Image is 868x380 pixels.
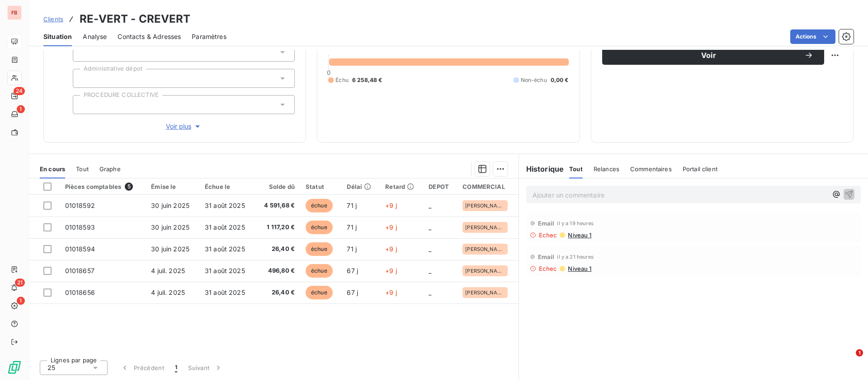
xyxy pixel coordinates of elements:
[465,290,505,295] span: [PERSON_NAME]
[151,223,189,231] span: 30 juin 2025
[80,74,88,82] input: Ajouter une valeur
[347,183,374,190] div: Délai
[14,87,25,95] span: 24
[465,268,505,274] span: [PERSON_NAME]
[557,221,593,226] span: il y a 19 heures
[65,245,95,253] span: 01018594
[80,101,88,109] input: Ajouter une valeur
[76,165,89,173] span: Tout
[151,289,185,296] span: 4 juil. 2025
[65,202,95,209] span: 01018592
[557,254,593,260] span: il y a 21 heures
[429,183,452,190] div: DEPOT
[65,267,94,274] span: 01018657
[306,242,333,256] span: échue
[465,246,505,252] span: [PERSON_NAME]
[385,183,418,190] div: Retard
[205,202,245,209] span: 31 août 2025
[567,265,591,272] span: Niveau 1
[519,164,564,174] h6: Historique
[306,286,333,299] span: échue
[347,267,358,274] span: 67 j
[347,289,358,296] span: 67 j
[43,14,63,24] a: Clients
[521,76,547,84] span: Non-échu
[125,183,133,191] span: 5
[47,363,55,372] span: 25
[539,265,557,272] span: Echec
[205,223,245,231] span: 31 août 2025
[43,32,72,41] span: Situation
[260,245,295,254] span: 26,40 €
[306,199,333,212] span: échue
[7,5,22,20] div: FB
[80,11,191,27] h3: RE-VERT - CREVERT
[260,183,295,190] div: Solde dû
[7,360,22,375] img: Logo LeanPay
[260,201,295,210] span: 4 591,68 €
[429,267,431,274] span: _
[83,32,107,41] span: Analyse
[115,358,170,377] button: Précédent
[683,165,717,173] span: Portail client
[151,245,189,253] span: 30 juin 2025
[151,183,194,190] div: Émise le
[260,223,295,232] span: 1 117,20 €
[192,32,226,41] span: Paramètres
[151,202,189,209] span: 30 juin 2025
[465,225,505,230] span: [PERSON_NAME]
[539,231,557,239] span: Echec
[602,46,824,65] button: Voir
[65,223,95,231] span: 01018593
[347,202,357,209] span: 71 j
[567,231,591,239] span: Niveau 1
[65,183,141,191] div: Pièces comptables
[347,245,357,253] span: 71 j
[385,223,397,231] span: +9 j
[17,105,25,113] span: 1
[205,183,250,190] div: Échue le
[306,264,333,278] span: échue
[462,183,513,190] div: COMMERCIAL
[790,29,835,44] button: Actions
[260,288,295,297] span: 26,40 €
[175,363,177,372] span: 1
[151,267,185,274] span: 4 juil. 2025
[170,358,183,377] button: 1
[856,349,863,356] span: 1
[205,245,245,253] span: 31 août 2025
[166,122,202,131] span: Voir plus
[15,279,25,287] span: 21
[569,165,583,173] span: Tout
[205,267,245,274] span: 31 août 2025
[65,289,95,296] span: 01018656
[429,223,431,231] span: _
[594,165,619,173] span: Relances
[80,48,88,56] input: Ajouter une valeur
[335,76,349,84] span: Échu
[73,121,295,131] button: Voir plus
[205,289,245,296] span: 31 août 2025
[385,202,397,209] span: +9 j
[613,52,804,59] span: Voir
[260,266,295,275] span: 496,80 €
[385,267,397,274] span: +9 j
[352,76,382,84] span: 6 258,48 €
[837,349,859,371] iframe: Intercom live chat
[118,32,181,41] span: Contacts & Adresses
[306,221,333,234] span: échue
[429,202,431,209] span: _
[538,220,555,227] span: Email
[327,69,330,76] span: 0
[429,289,431,296] span: _
[40,165,65,173] span: En cours
[630,165,672,173] span: Commentaires
[538,253,555,260] span: Email
[99,165,121,173] span: Graphe
[385,289,397,296] span: +9 j
[465,203,505,208] span: [PERSON_NAME]
[17,297,25,305] span: 1
[551,76,569,84] span: 0,00 €
[43,15,63,23] span: Clients
[183,358,228,377] button: Suivant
